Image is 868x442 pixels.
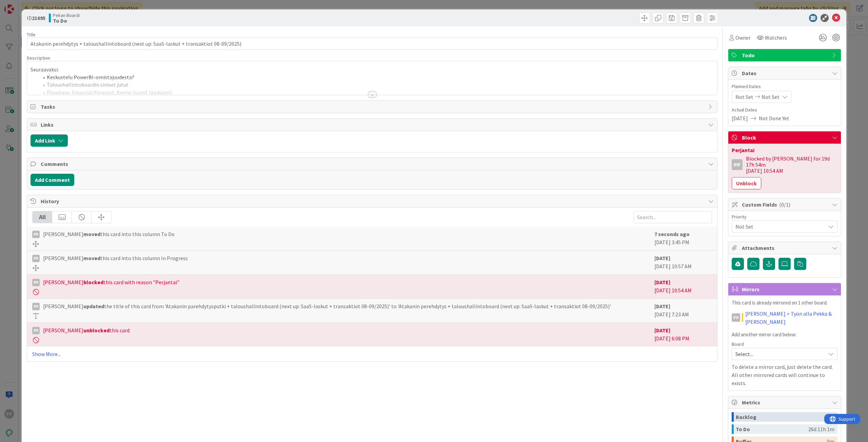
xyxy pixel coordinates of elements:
[762,93,780,101] span: Not Set
[27,31,36,38] label: Title
[43,326,130,334] span: [PERSON_NAME] this card
[41,197,705,205] span: History
[735,349,822,359] span: Select...
[31,174,74,186] button: Add Comment
[32,15,45,21] b: 21695
[654,255,670,261] b: [DATE]
[83,303,104,310] b: updated
[732,331,837,339] p: Add another mirror card below:
[654,279,670,286] b: [DATE]
[732,342,744,346] span: Board
[732,214,837,219] div: Priority
[31,66,714,73] p: Seuraavaksi:
[765,34,787,42] span: Watchers
[43,230,175,238] span: [PERSON_NAME] this card into this column To Do
[732,159,743,170] div: PP
[732,363,837,387] p: To delete a mirror card, just delete the card. All other mirrored cards will continue to exists.
[43,254,188,262] span: [PERSON_NAME] this card into this column In Progress
[732,313,740,322] div: PP
[808,424,834,434] div: 26d 11h 1m
[32,279,40,286] div: PP
[33,211,52,223] div: All
[654,326,712,343] div: [DATE] 6:08 PM
[633,211,712,223] input: Search...
[742,398,829,406] span: Metrics
[732,114,748,122] span: [DATE]
[654,230,712,247] div: [DATE] 3:45 PM
[742,51,829,59] span: Todo
[732,147,837,153] div: Perjantai
[32,303,40,310] div: PP
[27,55,50,61] span: Description
[41,103,705,111] span: Tasks
[27,14,45,22] span: ID
[742,133,829,142] span: Block
[27,38,717,50] input: type card name here...
[53,13,80,18] span: Pekan Boardi
[14,1,31,9] span: Support
[732,177,761,189] button: Unblock
[83,231,100,237] b: moved
[654,254,712,271] div: [DATE] 10:57 AM
[83,327,110,334] b: unblocked
[654,302,712,319] div: [DATE] 7:23 AM
[654,231,690,237] b: 7 seconds ago
[53,18,80,23] b: To Do
[779,201,790,208] span: ( 0/1 )
[32,350,712,358] a: Show More...
[736,412,827,422] div: Backlog
[83,255,100,261] b: moved
[32,255,40,262] div: PP
[32,231,40,238] div: PP
[654,278,712,295] div: [DATE] 10:54 AM
[654,327,670,334] b: [DATE]
[732,106,837,113] span: Actual Dates
[32,327,40,334] div: PP
[827,412,834,422] div: 0m
[735,222,822,231] span: Not Set
[735,93,753,101] span: Not Set
[654,303,670,310] b: [DATE]
[742,285,829,293] span: Mirrors
[31,134,68,147] button: Add Link
[41,160,705,168] span: Comments
[83,279,103,286] b: blocked
[742,201,829,209] span: Custom Fields
[732,83,837,90] span: Planned Dates
[742,69,829,77] span: Dates
[735,34,751,42] span: Owner
[742,244,829,252] span: Attachments
[736,424,808,434] div: To Do
[43,278,179,286] span: [PERSON_NAME] this card with reason "Perjantai"
[746,155,837,174] div: Blocked by [PERSON_NAME] for 19d 17h 54m [DATE] 10:54 AM
[41,121,705,129] span: Links
[39,73,714,81] li: Keskustelu PowerBI-omistajuudesta?
[732,299,837,307] p: This card is already mirrored on 1 other board.
[43,302,611,310] span: [PERSON_NAME] the title of this card from 'Atakanin parehdytysputki + taloushallintoboard (next u...
[745,310,837,326] a: [PERSON_NAME] > Työn alla Pekka & [PERSON_NAME]
[759,114,789,122] span: Not Done Yet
